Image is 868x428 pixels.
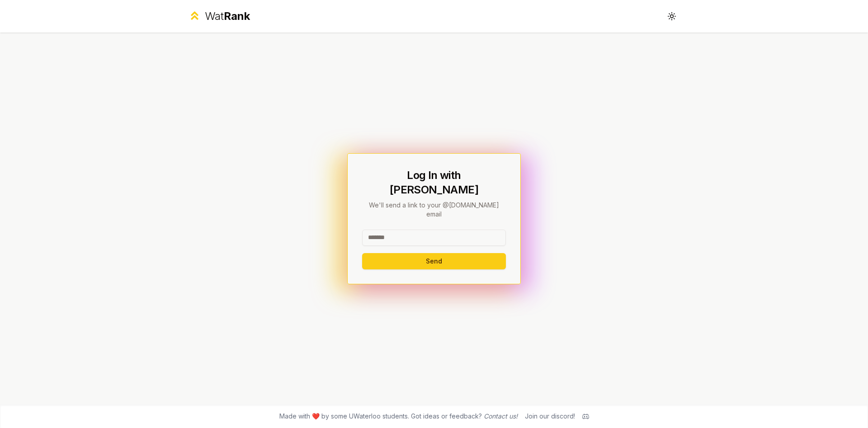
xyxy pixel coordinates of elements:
[279,412,518,421] span: Made with ❤️ by some UWaterloo students. Got ideas or feedback?
[484,412,518,420] a: Contact us!
[362,253,506,269] button: Send
[362,201,506,219] p: We'll send a link to your @[DOMAIN_NAME] email
[205,9,250,24] div: Wat
[188,9,250,24] a: WatRank
[525,412,575,421] div: Join our discord!
[362,168,506,197] h1: Log In with [PERSON_NAME]
[224,9,250,23] span: Rank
